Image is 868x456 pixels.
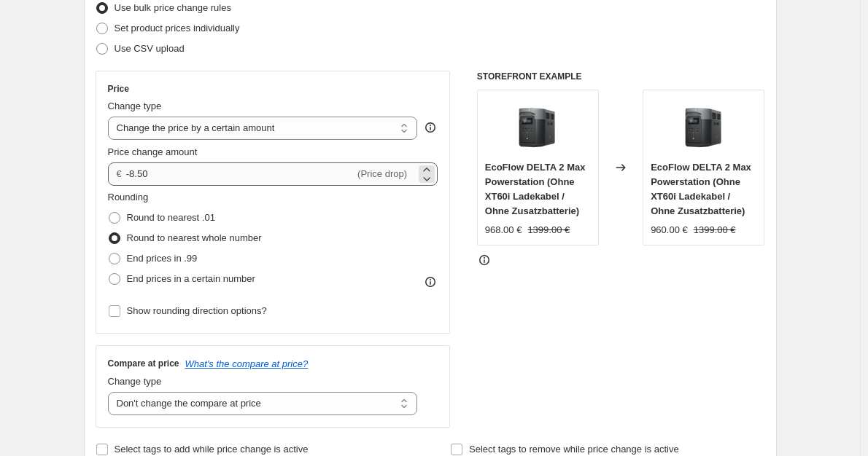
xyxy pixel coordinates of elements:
[127,273,255,284] span: End prices in a certain number
[675,98,733,156] img: EcoFlow_Delta_2_Max_left_45_80x.webp
[108,101,162,111] span: Change type
[115,43,185,54] span: Use CSV upload
[694,223,736,237] strike: 1399.00 €
[185,358,309,369] button: What's the compare at price?
[485,162,586,216] span: EcoFlow DELTA 2 Max Powerstation (Ohne XT60i Ladekabel / Ohne Zusatzbatterie)
[423,120,438,135] div: help
[108,83,129,95] h3: Price
[527,223,570,237] strike: 1399.00 €
[357,168,407,179] span: (Price drop)
[115,23,240,34] span: Set product prices individually
[108,376,162,387] span: Change type
[108,192,149,203] span: Rounding
[469,444,679,455] span: Select tags to remove while price change is active
[108,358,179,369] h3: Compare at price
[108,146,198,157] span: Price change amount
[485,223,522,237] div: 968.00 €
[126,162,354,186] input: -10.00
[115,2,231,13] span: Use bulk price change rules
[508,98,567,156] img: EcoFlow_Delta_2_Max_left_45_80x.webp
[127,305,267,316] span: Show rounding direction options?
[477,71,765,82] h6: STOREFRONT EXAMPLE
[651,223,688,237] div: 960.00 €
[115,444,309,455] span: Select tags to add while price change is active
[127,212,215,223] span: Round to nearest .01
[127,253,198,264] span: End prices in .99
[127,232,262,243] span: Round to nearest whole number
[117,168,122,179] span: €
[651,162,751,216] span: EcoFlow DELTA 2 Max Powerstation (Ohne XT60i Ladekabel / Ohne Zusatzbatterie)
